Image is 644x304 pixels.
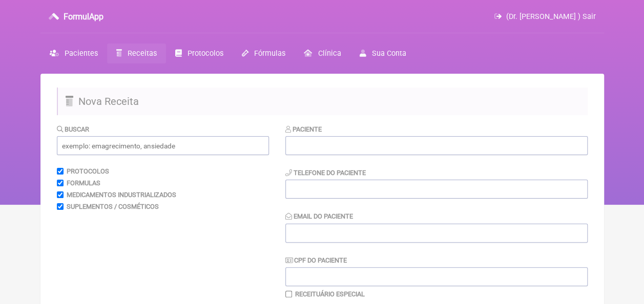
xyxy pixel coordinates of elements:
[188,49,223,58] span: Protocolos
[64,12,103,21] h3: FormulApp
[285,256,347,264] label: CPF do Paciente
[40,44,107,63] a: Pacientes
[57,88,588,115] h2: Nova Receita
[506,12,596,21] span: (Dr. [PERSON_NAME] ) Sair
[67,179,100,187] label: Formulas
[233,44,295,63] a: Fórmulas
[67,191,176,199] label: Medicamentos Industrializados
[57,125,90,133] label: Buscar
[494,12,595,21] a: (Dr. [PERSON_NAME] ) Sair
[285,125,322,133] label: Paciente
[318,49,341,58] span: Clínica
[254,49,285,58] span: Fórmulas
[295,44,350,63] a: Clínica
[57,136,269,155] input: exemplo: emagrecimento, ansiedade
[166,44,233,63] a: Protocolos
[295,290,365,298] label: Receituário Especial
[350,44,415,63] a: Sua Conta
[67,203,159,210] label: Suplementos / Cosméticos
[107,44,166,63] a: Receitas
[67,167,109,175] label: Protocolos
[65,49,98,58] span: Pacientes
[285,169,366,177] label: Telefone do Paciente
[372,49,406,58] span: Sua Conta
[128,49,157,58] span: Receitas
[285,212,353,220] label: Email do Paciente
